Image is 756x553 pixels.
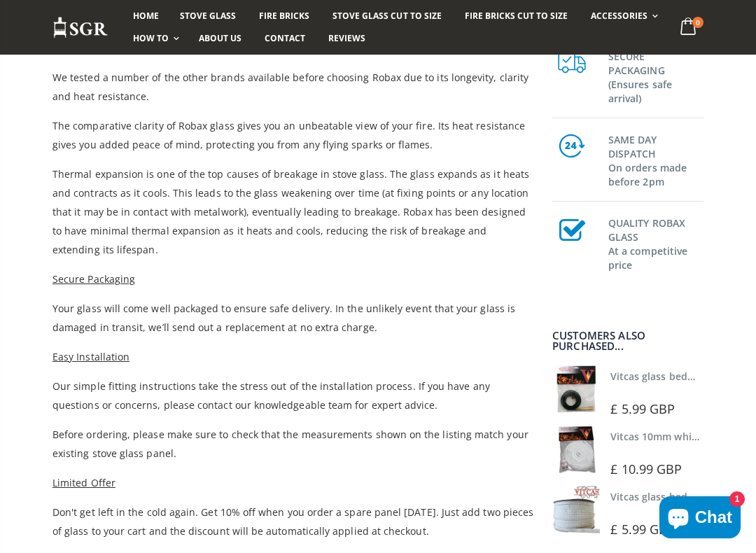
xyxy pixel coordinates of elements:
a: Fire Bricks [248,5,320,27]
span: Don't get left in the cold again. Get 10% off when you order a spare panel [DATE]. Just add two p... [52,505,533,538]
span: About us [199,32,241,44]
a: 0 [675,14,703,41]
span: Accessories [591,10,647,22]
span: Thermal expansion is one of the top causes of breakage in stove glass. The glass expands as it he... [52,167,529,256]
span: Secure Packaging [52,272,135,286]
span: Fire Bricks [259,10,309,22]
span: £ 5.99 GBP [610,521,675,538]
span: Home [133,10,159,22]
a: Contact [254,27,316,50]
span: Limited Offer [52,476,115,489]
span: Your glass will come well packaged to ensure safe delivery. In the unlikely event that your glass... [52,302,515,334]
h3: SECURE PACKAGING (Ensures safe arrival) [608,47,703,106]
span: Stove Glass Cut To Size [332,10,441,22]
img: Vitcas white rope, glue and gloves kit 10mm [552,426,600,473]
span: We tested a number of the other brands available before choosing Robax due to its longevity, clar... [52,71,528,103]
h3: QUALITY ROBAX GLASS At a competitive price [608,213,703,272]
a: About us [188,27,252,50]
h3: SAME DAY DISPATCH On orders made before 2pm [608,130,703,189]
img: Vitcas stove glass bedding in tape [552,486,600,533]
a: Fire Bricks Cut To Size [454,5,578,27]
span: Fire Bricks Cut To Size [465,10,568,22]
span: Easy Installation [52,350,129,363]
a: Stove Glass Cut To Size [322,5,451,27]
img: Stove Glass Replacement [52,16,108,39]
a: Stove Glass [169,5,246,27]
span: Our simple fitting instructions take the stress out of the installation process. If you have any ... [52,379,490,412]
inbox-online-store-chat: Shopify online store chat [655,496,745,542]
span: £ 5.99 GBP [610,400,675,417]
span: Contact [265,32,305,44]
span: £ 10.99 GBP [610,461,682,477]
span: How To [133,32,169,44]
a: Accessories [580,5,665,27]
a: How To [122,27,186,50]
a: Home [122,5,169,27]
span: Before ordering, please make sure to check that the measurements shown on the listing match your ... [52,428,528,460]
span: 0 [692,17,703,28]
a: Reviews [318,27,376,50]
div: Customers also purchased... [552,330,703,351]
span: Stove Glass [180,10,236,22]
img: Vitcas stove glass bedding in tape [552,365,600,413]
span: Reviews [328,32,365,44]
span: The comparative clarity of Robax glass gives you an unbeatable view of your fire. Its heat resist... [52,119,525,151]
